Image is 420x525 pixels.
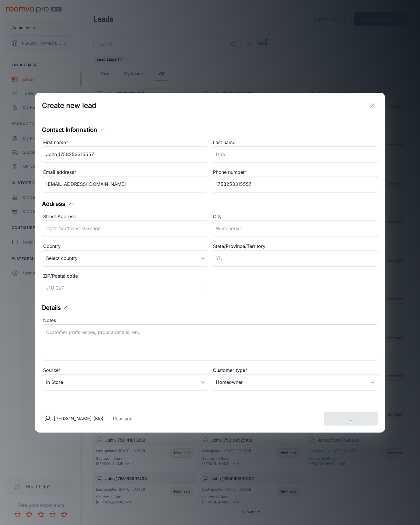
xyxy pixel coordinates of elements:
[42,317,378,324] div: Notes
[42,250,208,267] div: Select country
[212,367,378,374] div: Customer type
[42,139,208,146] div: First name
[212,220,378,237] input: Whitehorse
[212,176,378,192] input: +1 439-123-4567
[42,374,208,391] div: In Store
[42,367,208,374] div: Source
[42,272,208,280] div: ZIP/Postal code
[42,280,208,296] input: J1U 3L7
[42,199,75,208] button: Address
[42,176,208,192] input: myname@example.com
[212,243,378,250] div: State/Province/Territory
[42,169,208,176] div: Email address
[366,100,378,111] button: exit
[42,125,106,134] button: Contact Information
[212,374,378,391] div: Homeowner
[42,243,208,250] div: Country
[212,146,378,163] input: Doe
[54,415,104,422] p: [PERSON_NAME] (Me)
[42,303,70,312] button: Details
[42,213,208,220] div: Street Address
[113,415,132,422] button: Reassign
[42,146,208,163] input: John
[42,100,96,111] h1: Create new lead
[212,169,378,176] div: Phone number
[42,220,208,237] input: 2412 Northwest Passage
[212,139,378,146] div: Last name
[212,213,378,220] div: City
[212,250,378,267] input: YU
